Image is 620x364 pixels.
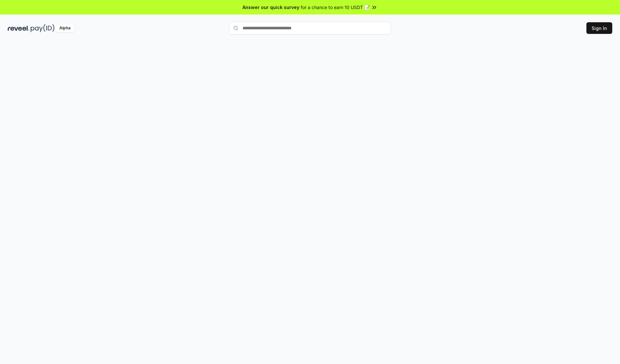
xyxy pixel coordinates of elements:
span: for a chance to earn 10 USDT 📝 [301,4,370,11]
span: Answer our quick survey [243,4,299,11]
button: Sign In [586,22,612,34]
div: Alpha [56,24,74,32]
img: pay_id [31,24,55,32]
img: reveel_dark [8,24,29,32]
